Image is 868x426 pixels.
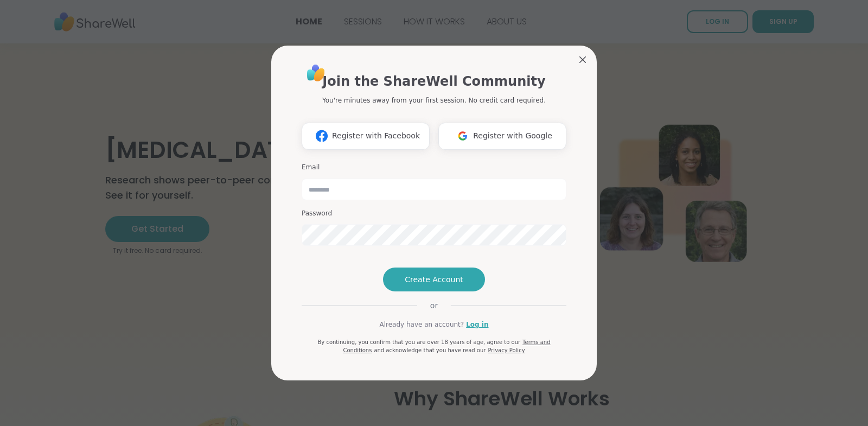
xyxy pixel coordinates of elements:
img: ShareWell Logo [304,61,328,85]
img: ShareWell Logomark [311,126,332,146]
a: Terms and Conditions [343,339,550,353]
span: Create Account [405,274,463,285]
span: and acknowledge that you have read our [374,347,486,353]
span: Register with Facebook [332,130,420,142]
button: Register with Google [438,123,566,150]
a: Log in [466,320,488,329]
button: Register with Facebook [302,123,430,150]
button: Create Account [383,268,485,291]
img: ShareWell Logomark [452,126,473,146]
h3: Email [302,163,566,172]
h1: Join the ShareWell Community [322,72,545,91]
h3: Password [302,209,566,218]
span: or [417,300,451,311]
a: Privacy Policy [488,347,525,353]
span: Already have an account? [379,320,464,329]
span: By continuing, you confirm that you are over 18 years of age, agree to our [317,339,520,345]
span: Register with Google [473,130,552,142]
p: You're minutes away from your first session. No credit card required. [322,96,546,105]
